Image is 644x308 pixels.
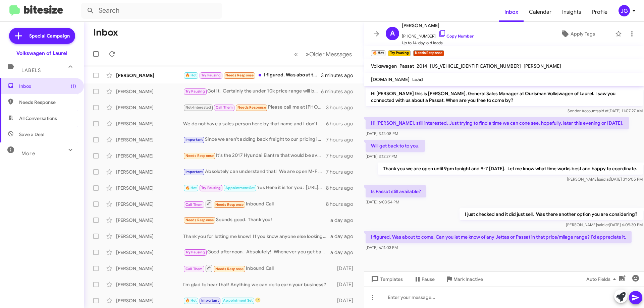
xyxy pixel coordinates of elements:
[185,267,203,271] span: Call Them
[430,63,521,69] span: [US_VEHICLE_IDENTIFICATION_NUMBER]
[183,297,334,304] div: 🙂
[19,115,57,122] span: All Conversations
[399,63,414,69] span: Passat
[619,5,630,16] div: JG
[29,33,70,39] span: Special Campaign
[334,281,359,288] div: [DATE]
[183,136,326,143] div: Since we aren't adding back freight to our pricing it's pretty straight here for me. As I have al...
[116,88,183,95] div: [PERSON_NAME]
[19,99,76,106] span: Needs Response
[183,200,326,208] div: Inbound Call
[19,131,44,138] span: Save a Deal
[326,136,359,143] div: 7 hours ago
[116,249,183,256] div: [PERSON_NAME]
[9,28,75,44] a: Special Campaign
[413,50,444,56] small: Needs Response
[201,186,221,190] span: Try Pausing
[326,104,359,111] div: 3 hours ago
[183,216,330,224] div: Sounds good. Thank you!
[116,201,183,207] div: [PERSON_NAME]
[330,233,359,240] div: a day ago
[321,72,359,79] div: 3 minutes ago
[460,208,643,220] p: I just checked and it did just sell. Was there another option you are considering?
[185,89,205,94] span: Try Pausing
[543,28,612,40] button: Apply Tags
[116,104,183,111] div: [PERSON_NAME]
[326,120,359,127] div: 6 hours ago
[422,273,435,285] span: Pause
[294,50,298,58] span: «
[185,153,214,158] span: Needs Response
[613,5,637,16] button: JG
[290,47,302,61] button: Previous
[183,281,334,288] div: I'm glad to hear that! Anything we can do to earn your business?
[71,83,76,89] span: (1)
[371,50,385,56] small: 🔥 Hot
[371,63,397,69] span: Volkswagen
[566,222,643,227] span: [PERSON_NAME] [DATE] 6:09:30 PM
[453,273,483,285] span: Mark Inactive
[185,202,203,207] span: Call Them
[116,169,183,175] div: [PERSON_NAME]
[185,137,203,142] span: Important
[116,136,183,143] div: [PERSON_NAME]
[185,298,197,303] span: 🔥 Hot
[524,2,557,22] a: Calendar
[183,87,321,95] div: Got it. Certainly the under 10k price range will be tough. Here is the cheapest vehicle which hap...
[201,73,221,77] span: Try Pausing
[321,88,359,95] div: 6 minutes ago
[366,131,398,136] span: [DATE] 3:12:08 PM
[201,298,219,303] span: Important
[586,273,619,285] span: Auto Fields
[215,267,244,271] span: Needs Response
[326,201,359,207] div: 8 hours ago
[366,185,426,197] p: Is Passat still available?
[215,202,244,207] span: Needs Response
[417,63,427,69] span: 2014
[183,184,326,192] div: Yes Here it is for you: [URL][DOMAIN_NAME]
[309,51,352,58] span: Older Messages
[183,233,330,240] div: Thank you for letting me know! If you know anyone else looking, send them our way.
[185,73,197,77] span: 🔥 Hot
[438,34,474,39] a: Copy Number
[116,120,183,127] div: [PERSON_NAME]
[364,273,408,285] button: Templates
[378,163,643,175] p: Thank you we are open until 9pm tonight and 9-7 [DATE]. Let me know what time works best and happ...
[366,199,399,204] span: [DATE] 6:03:54 PM
[116,265,183,272] div: [PERSON_NAME]
[19,83,76,89] span: Inbox
[366,117,629,129] p: Hi [PERSON_NAME], still interested. Just trying to find a time we can cone see, hopefully, later ...
[306,50,309,58] span: »
[225,186,255,190] span: Appointment Set
[183,168,326,176] div: Absolutely can understand that! We are open M-F 9-9 and Sat 9-7. Can be flexible on whatever timi...
[390,28,395,39] span: A
[330,249,359,256] div: a day ago
[216,105,233,110] span: Call Them
[185,218,214,222] span: Needs Response
[370,273,403,285] span: Templates
[366,140,425,152] p: Will get back to to you.
[440,273,488,285] button: Mark Inactive
[597,222,609,227] span: said at
[225,73,254,77] span: Needs Response
[290,47,356,61] nav: Page navigation example
[302,47,356,61] button: Next
[366,87,643,106] p: Hi [PERSON_NAME] this is [PERSON_NAME], General Sales Manager at Ourisman Volkswagen of Laurel. I...
[16,50,67,57] div: Volkswagen of Laurel
[334,265,359,272] div: [DATE]
[223,298,253,303] span: Appointment Set
[334,297,359,304] div: [DATE]
[587,2,613,22] a: Profile
[402,40,474,46] span: Up to 14-day-old leads
[326,152,359,159] div: 7 hours ago
[93,27,118,38] h1: Inbox
[183,120,326,127] div: We do not have a sales person here by that name and I don't see any applications.
[185,186,197,190] span: 🔥 Hot
[571,28,595,40] span: Apply Tags
[499,2,524,22] a: Inbox
[557,2,587,22] a: Insights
